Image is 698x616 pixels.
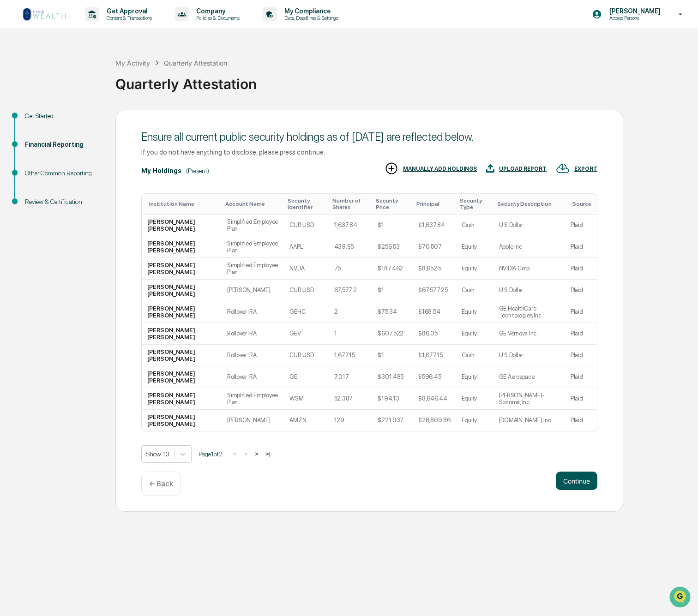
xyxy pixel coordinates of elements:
div: Start new chat [31,71,151,80]
div: EXPORT [574,166,597,172]
p: How can we help? [9,19,168,34]
div: Other Common Reporting [25,168,101,178]
td: [PERSON_NAME] [PERSON_NAME] [142,410,222,431]
td: $194.13 [372,388,413,410]
div: We're available if you need us! [31,80,117,87]
div: Quarterly Attestation [164,59,227,67]
td: Plaid [565,301,597,323]
td: Plaid [565,410,597,431]
div: 🔎 [9,135,17,142]
div: Toggle SortBy [416,201,452,207]
span: Data Lookup [18,134,58,143]
td: [PERSON_NAME] [PERSON_NAME] [142,345,222,366]
td: $1 [372,280,413,301]
td: 2 [329,301,373,323]
td: 75 [329,258,373,280]
td: $168.54 [413,301,456,323]
a: 🖐️Preclearance [6,113,63,129]
td: Equity [456,366,493,388]
div: UPLOAD REPORT [499,166,547,172]
div: MANUALLY ADD HOLDINGS [403,166,477,172]
td: Plaid [565,280,597,301]
td: AAPL [284,236,328,258]
button: < [241,450,251,458]
td: Equity [456,323,493,345]
td: GEHC [284,301,328,323]
td: Plaid [565,236,597,258]
td: U S Dollar [493,280,565,301]
td: Plaid [565,258,597,280]
td: Cash [456,280,493,301]
div: Toggle SortBy [288,197,325,210]
div: Toggle SortBy [149,201,218,207]
td: GEV [284,323,328,345]
td: $607.522 [372,323,413,345]
td: [DOMAIN_NAME] Inc. [493,410,565,431]
img: 1746055101610-c473b297-6a78-478c-a979-82029cc54cd1 [9,71,26,87]
td: 52.387 [329,388,373,410]
td: $8,646.44 [413,388,456,410]
td: NVIDIA Corp [493,258,565,280]
td: NVDA [284,258,328,280]
div: Toggle SortBy [376,197,409,210]
td: $187.462 [372,258,413,280]
td: U S Dollar [493,215,565,236]
td: 67,577.2 [329,280,373,301]
td: Simplified Employee Plan [222,258,284,280]
td: Cash [456,345,493,366]
td: $1,677.15 [413,345,456,366]
td: [PERSON_NAME] [222,410,284,431]
span: Preclearance [18,116,60,126]
div: My Holdings [141,167,181,174]
td: CUR:USD [284,345,328,366]
td: Rollover IRA [222,323,284,345]
div: Quarterly Attestation [115,68,693,92]
td: Simplified Employee Plan [222,236,284,258]
div: Toggle SortBy [460,197,490,210]
td: $75.34 [372,301,413,323]
td: Equity [456,388,493,410]
td: [PERSON_NAME] [PERSON_NAME] [142,388,222,410]
td: Equity [456,236,493,258]
div: If you do not have anything to disclose, please press continue. [141,148,597,156]
img: EXPORT [556,161,570,175]
td: AMZN [284,410,328,431]
span: Attestations [76,116,114,126]
img: UPLOAD REPORT [486,161,494,175]
div: Toggle SortBy [497,201,561,207]
td: Plaid [565,388,597,410]
a: 🔎Data Lookup [6,130,62,147]
td: Rollover IRA [222,301,284,323]
p: Access Persons [602,15,665,21]
td: $8,652.5 [413,258,456,280]
p: My Compliance [277,7,343,15]
td: CUR:USD [284,280,328,301]
td: Plaid [565,345,597,366]
td: $596.45 [413,366,456,388]
td: [PERSON_NAME] [222,280,284,301]
td: CUR:USD [284,215,328,236]
td: $28,809.86 [413,410,456,431]
p: Policies & Documents [189,15,244,21]
td: $1 [372,345,413,366]
img: MANUALLY ADD HOLDINGS [385,161,398,175]
td: Apple Inc [493,236,565,258]
button: >| [263,450,273,458]
div: My Activity [115,59,150,67]
button: > [252,450,261,458]
td: Plaid [565,366,597,388]
div: 🖐️ [9,117,17,125]
td: [PERSON_NAME] [PERSON_NAME] [142,366,222,388]
td: $301.485 [372,366,413,388]
div: Ensure all current public security holdings as of [DATE] are reflected below. [141,130,597,144]
td: [PERSON_NAME] [PERSON_NAME] [142,258,222,280]
span: Pylon [92,156,112,163]
td: GE [284,366,328,388]
td: [PERSON_NAME] [PERSON_NAME] [142,280,222,301]
td: 1,677.15 [329,345,373,366]
div: Get Started [25,111,101,121]
div: Review & Certification [25,197,101,207]
td: Cash [456,215,493,236]
td: $70,507 [413,236,456,258]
